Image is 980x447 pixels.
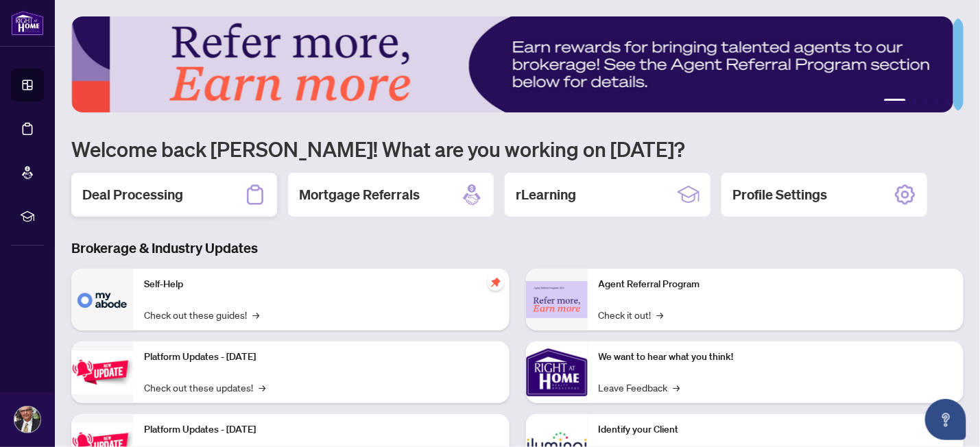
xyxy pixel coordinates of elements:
[14,407,40,433] img: Profile Icon
[673,380,680,395] span: →
[144,380,265,395] a: Check out these updates!→
[599,307,664,322] a: Check it out!→
[599,380,680,395] a: Leave Feedback→
[657,307,664,322] span: →
[71,136,964,162] h1: Welcome back [PERSON_NAME]! What are you working on [DATE]?
[144,307,259,322] a: Check out these guides!→
[599,350,953,365] p: We want to hear what you think!
[71,16,953,112] img: Slide 0
[259,380,265,395] span: →
[599,422,953,437] p: Identify your Client
[144,422,499,437] p: Platform Updates - [DATE]
[252,307,259,322] span: →
[299,185,420,204] h2: Mortgage Referrals
[925,399,966,440] button: Open asap
[599,277,953,292] p: Agent Referral Program
[516,185,576,204] h2: rLearning
[11,10,44,36] img: logo
[884,99,906,104] button: 1
[911,99,917,104] button: 2
[526,341,588,403] img: We want to hear what you think!
[144,350,499,365] p: Platform Updates - [DATE]
[71,269,133,330] img: Self-Help
[82,185,183,204] h2: Deal Processing
[732,185,827,204] h2: Profile Settings
[944,99,950,104] button: 5
[488,274,504,291] span: pushpin
[144,277,499,292] p: Self-Help
[526,281,588,319] img: Agent Referral Program
[71,350,133,394] img: Platform Updates - July 21, 2025
[933,99,939,104] button: 4
[71,239,964,258] h3: Brokerage & Industry Updates
[922,99,928,104] button: 3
